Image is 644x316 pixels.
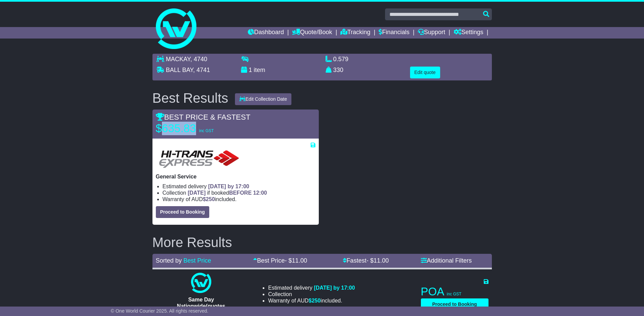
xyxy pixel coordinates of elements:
span: , 4740 [190,56,207,63]
span: inc GST [199,128,214,133]
a: Dashboard [248,27,284,39]
span: [DATE] [188,190,206,196]
span: 250 [206,196,215,202]
button: Edit Collection Date [235,93,291,105]
span: Same Day Nationwide(quotes take 0.5-1 hour) [177,297,225,315]
span: $ [309,298,321,303]
p: POA [421,285,488,298]
span: 12:00 [253,190,267,196]
span: 11.00 [292,257,307,264]
button: Proceed to Booking [421,298,488,310]
a: Quote/Book [292,27,332,39]
span: BEST PRICE & FASTEST [156,113,251,121]
a: Support [418,27,445,39]
span: $ [203,196,215,202]
li: Estimated delivery [268,285,355,291]
li: Warranty of AUD included. [163,196,315,202]
span: 11.00 [374,257,389,264]
span: [DATE] by 17:00 [208,184,249,189]
span: - $ [366,257,389,264]
span: 1 [249,67,252,73]
span: 330 [333,67,343,73]
h2: More Results [152,235,492,250]
span: © One World Courier 2025. All rights reserved. [111,308,209,314]
span: item [254,67,265,73]
span: , 4741 [193,67,210,73]
span: BALL BAY [166,67,193,73]
a: Tracking [340,27,370,39]
li: Collection [163,190,315,196]
p: General Service [156,173,315,180]
button: Proceed to Booking [156,206,209,218]
a: Settings [454,27,483,39]
button: Edit quote [410,67,440,78]
li: Collection [268,291,355,297]
span: MACKAY [166,56,190,63]
span: 0.579 [333,56,349,63]
span: inc GST [447,292,461,296]
a: Fastest- $11.00 [343,257,389,264]
span: if booked [188,190,267,196]
img: HiTrans: General Service [156,148,242,170]
p: $635.83 [156,122,240,135]
a: Best Price [184,257,211,264]
div: Best Results [149,91,232,105]
span: - $ [285,257,307,264]
a: Best Price- $11.00 [253,257,307,264]
a: Additional Filters [421,257,472,264]
a: Financials [379,27,409,39]
span: 250 [312,298,321,303]
span: [DATE] by 17:00 [314,285,355,291]
span: Sorted by [156,257,182,264]
li: Warranty of AUD included. [268,297,355,304]
span: BEFORE [229,190,252,196]
img: One World Courier: Same Day Nationwide(quotes take 0.5-1 hour) [191,273,211,293]
li: Estimated delivery [163,183,315,190]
